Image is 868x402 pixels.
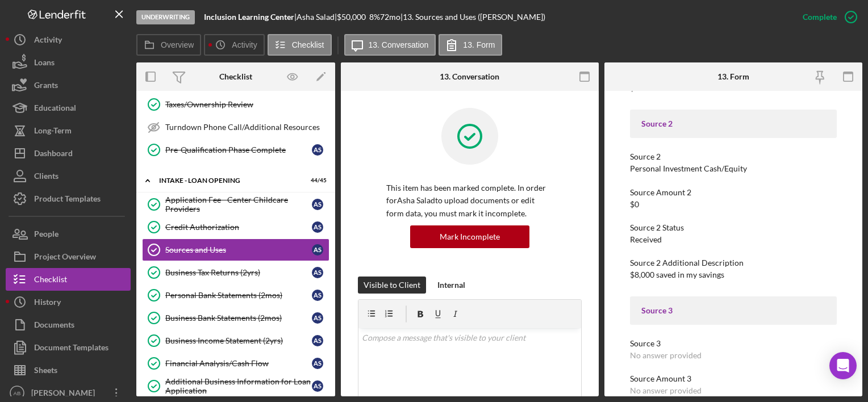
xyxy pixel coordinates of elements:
div: Loans [34,51,55,77]
a: Business Income Statement (2yrs)AS [142,329,329,352]
div: A S [312,144,323,156]
div: Credit Authorization [165,223,312,232]
div: Sources and Uses [165,245,312,254]
button: Loans [6,51,131,74]
button: Documents [6,313,131,336]
div: A S [312,199,323,210]
div: Clients [34,165,59,190]
a: Sources and UsesAS [142,238,329,261]
div: History [34,291,61,316]
button: Clients [6,165,131,187]
label: Checklist [292,40,324,49]
a: People [6,223,131,245]
button: Internal [432,277,471,294]
a: Business Bank Statements (2mos)AS [142,307,329,329]
div: 72 mo [380,12,400,22]
span: $50,000 [337,12,366,22]
p: This item has been marked complete. In order for Asha Salad to upload documents or edit form data... [386,182,553,220]
button: Visible to Client [358,277,426,294]
button: History [6,291,131,313]
div: People [34,223,59,248]
a: Personal Bank Statements (2mos)AS [142,284,329,307]
button: 13. Conversation [344,34,436,56]
div: Sheets [34,359,57,384]
div: Complete [803,6,837,28]
button: Educational [6,97,131,119]
b: Inclusion Learning Center [204,12,294,22]
button: Complete [791,6,862,28]
button: Checklist [6,268,131,291]
div: | [204,12,297,22]
div: Document Templates [34,336,108,362]
div: Personal Investment Cash/Equity [630,164,747,173]
div: A S [312,221,323,233]
div: No answer provided [630,386,702,395]
button: Project Overview [6,245,131,268]
div: Checklist [219,72,252,81]
button: Long-Term [6,119,131,142]
div: $0 [630,200,639,209]
a: Pre-Qualification Phase CompleteAS [142,139,329,161]
div: | 13. Sources and Uses ([PERSON_NAME]) [400,12,545,22]
div: Received [630,235,662,244]
div: Source Amount 2 [630,188,836,197]
div: Application Fee - Center Childcare Providers [165,195,312,213]
button: 13. Form [439,34,502,56]
div: INTAKE - LOAN OPENING [159,177,298,184]
div: Source 3 [630,339,836,348]
div: Grants [34,74,58,99]
a: Financial Analysis/Cash FlowAS [142,352,329,375]
div: Open Intercom Messenger [829,352,857,379]
div: Source 2 [641,119,825,128]
button: Activity [6,28,131,51]
a: Sheets [6,359,131,382]
button: Document Templates [6,336,131,359]
div: Personal Bank Statements (2mos) [165,291,312,300]
div: No answer provided [630,351,702,360]
button: Product Templates [6,187,131,210]
div: Business Income Statement (2yrs) [165,336,312,345]
div: Asha Salad | [297,12,337,22]
button: Activity [204,34,264,56]
div: 8 % [369,12,380,22]
div: Documents [34,313,74,339]
div: A S [312,335,323,346]
button: Overview [136,34,201,56]
a: Taxes/Ownership Review [142,93,329,116]
button: Checklist [268,34,332,56]
div: A S [312,380,323,392]
div: Product Templates [34,187,101,213]
div: Turndown Phone Call/Additional Resources [165,123,329,132]
div: Underwriting [136,10,195,24]
div: $8,000 saved in my savings [630,270,724,279]
div: Financial Analysis/Cash Flow [165,359,312,368]
a: Business Tax Returns (2yrs)AS [142,261,329,284]
button: Dashboard [6,142,131,165]
div: Source 2 [630,152,836,161]
div: Project Overview [34,245,96,271]
div: A S [312,312,323,324]
div: A S [312,244,323,256]
div: Visible to Client [364,277,420,294]
div: Activity [34,28,62,54]
div: Educational [34,97,76,122]
div: Checklist [34,268,67,294]
a: Credit AuthorizationAS [142,216,329,238]
div: Long-Term [34,119,72,145]
div: A S [312,358,323,369]
a: Turndown Phone Call/Additional Resources [142,116,329,139]
div: Source Amount 3 [630,374,836,383]
div: Business Tax Returns (2yrs) [165,268,312,277]
button: Grants [6,74,131,97]
div: A S [312,267,323,278]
